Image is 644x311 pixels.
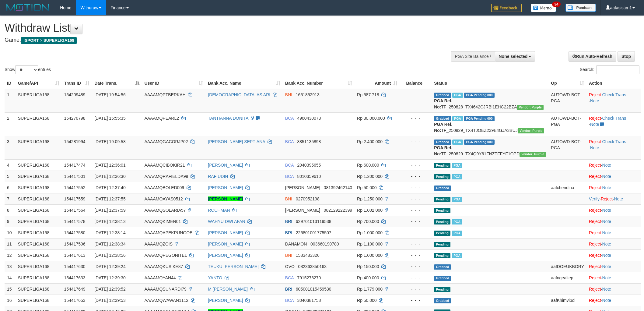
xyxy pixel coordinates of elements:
[94,219,125,224] span: [DATE] 12:38:13
[464,140,495,145] span: PGA Pending
[16,204,62,216] td: SUPERLIGA168
[434,242,450,247] span: Pending
[64,92,86,97] span: 154209489
[94,116,125,121] span: [DATE] 15:55:35
[92,78,142,89] th: Date Trans.: activate to sort column descending
[285,185,320,190] span: [PERSON_NAME]
[208,253,243,258] a: [PERSON_NAME]
[602,139,626,144] a: Check Trans
[452,219,462,224] span: Marked by aafsengchandara
[402,196,429,202] div: - - -
[402,218,429,224] div: - - -
[586,112,641,136] td: · ·
[208,116,248,121] a: TANTIANNA DONITA
[495,51,535,62] button: None selected
[16,136,62,159] td: SUPERLIGA168
[94,92,125,97] span: [DATE] 19:54:56
[5,216,16,227] td: 9
[5,65,51,74] label: Show entries
[285,242,307,246] span: DANAMON
[64,196,86,201] span: 154417559
[285,230,292,235] span: BRI
[434,93,451,98] span: Grabbed
[602,275,611,280] a: Note
[208,298,243,303] a: [PERSON_NAME]
[16,159,62,171] td: SUPERLIGA168
[589,174,601,179] a: Reject
[208,230,243,235] a: [PERSON_NAME]
[586,295,641,306] td: ·
[434,163,450,168] span: Pending
[16,112,62,136] td: SUPERLIGA168
[357,230,383,235] span: Rp 1.000.000
[452,140,463,145] span: Marked by aafnonsreyleab
[548,272,586,283] td: aafngealtep
[602,298,611,303] a: Note
[518,128,544,133] span: Vendor URL: https://trx4.1velocity.biz
[434,287,450,292] span: Pending
[208,275,222,280] a: YANTO
[144,185,184,190] span: AAAAMQBOLED009
[64,253,86,258] span: 154417613
[297,139,321,144] span: Copy 8851135898 to clipboard
[565,4,596,12] img: panduan.png
[357,196,383,201] span: Rp 1.250.000
[94,185,125,190] span: [DATE] 12:37:40
[434,98,452,109] b: PGA Ref. No:
[452,174,462,179] span: Marked by aafsoycanthlai
[590,98,599,103] a: Note
[400,78,432,89] th: Balance
[402,241,429,247] div: - - -
[586,171,641,182] td: ·
[402,286,429,292] div: - - -
[357,92,379,97] span: Rp 587.718
[586,89,641,113] td: · ·
[64,139,86,144] span: 154281994
[548,78,586,89] th: Op: activate to sort column ascending
[16,295,62,306] td: SUPERLIGA168
[614,196,623,201] a: Note
[64,219,86,224] span: 154417578
[602,92,626,97] a: Check Trans
[144,230,192,235] span: AAAAMQAPEKPUNGOE
[357,298,377,303] span: Rp 50.000
[94,139,125,144] span: [DATE] 19:09:58
[208,264,258,269] a: TEUKU [PERSON_NAME]
[208,208,230,213] a: ROCHMAN
[296,92,320,97] span: Copy 1651852913 to clipboard
[432,136,548,159] td: TF_250829_TX4Q9Y61FNZTFFYF1OPD
[296,196,320,201] span: Copy 0270952198 to clipboard
[94,208,125,213] span: [DATE] 12:37:59
[434,276,451,281] span: Grabbed
[589,264,601,269] a: Reject
[94,230,125,235] span: [DATE] 12:38:14
[589,219,601,224] a: Reject
[434,116,451,121] span: Grabbed
[589,208,601,213] a: Reject
[297,163,321,168] span: Copy 2040395655 to clipboard
[5,78,16,89] th: ID
[357,287,383,292] span: Rp 1.779.000
[144,275,176,280] span: AAAAMQYAN44
[297,116,321,121] span: Copy 4900430073 to clipboard
[21,37,77,44] span: ISPORT > SUPERLIGA168
[548,112,586,136] td: AUTOWD-BOT-PGA
[144,287,186,292] span: AAAAMQSUNARDI79
[580,65,639,74] label: Search:
[548,89,586,113] td: AUTOWD-BOT-PGA
[586,238,641,249] td: ·
[586,249,641,261] td: ·
[310,242,339,246] span: Copy 003660190780 to clipboard
[464,116,495,121] span: PGA Pending
[16,78,62,89] th: Game/API: activate to sort column ascending
[434,197,450,202] span: Pending
[16,193,62,204] td: SUPERLIGA168
[499,54,528,59] span: None selected
[64,116,86,121] span: 154270798
[602,163,611,168] a: Note
[548,295,586,306] td: aafKhimvibol
[285,264,295,269] span: OVO
[285,275,294,280] span: BCA
[589,242,601,246] a: Reject
[517,105,544,110] span: Vendor URL: https://trx4.1velocity.biz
